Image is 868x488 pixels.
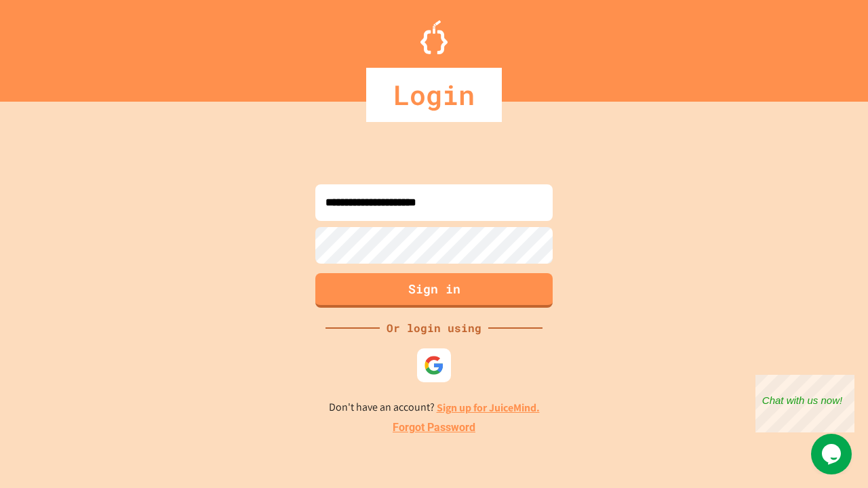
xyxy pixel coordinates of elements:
a: Sign up for JuiceMind. [437,401,540,415]
div: Login [366,68,502,122]
button: Sign in [315,273,553,308]
iframe: chat widget [755,375,854,432]
iframe: chat widget [811,434,854,474]
p: Don't have an account? [329,399,540,416]
a: Forgot Password [393,420,475,436]
img: google-icon.svg [424,355,444,375]
img: Logo.svg [420,20,448,54]
div: Or login using [380,320,488,336]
